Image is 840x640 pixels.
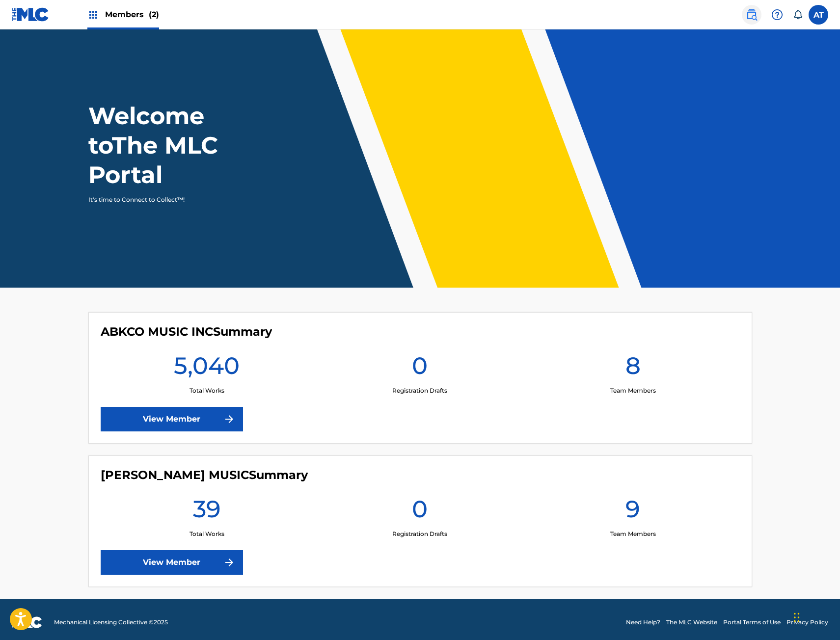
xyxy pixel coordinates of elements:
[791,593,840,640] iframe: Chat Widget
[625,494,640,530] h1: 9
[101,550,243,575] a: View Member
[12,7,50,22] img: MLC Logo
[392,386,447,395] p: Registration Drafts
[223,413,235,425] img: f7272a7cc735f4ea7f67.svg
[190,386,224,395] p: Total Works
[412,494,428,530] h1: 0
[742,5,761,25] a: Public Search
[149,10,159,19] span: (2)
[625,351,641,386] h1: 8
[767,5,787,25] div: Help
[392,530,447,538] p: Registration Drafts
[610,386,656,395] p: Team Members
[610,530,656,538] p: Team Members
[101,468,308,482] h4: BEN MARGULIES MUSIC
[174,351,240,386] h1: 5,040
[626,618,660,627] a: Need Help?
[793,10,803,20] div: Notifications
[87,9,99,21] img: Top Rightsholders
[412,351,428,386] h1: 0
[771,9,783,21] img: help
[101,324,272,339] h4: ABKCO MUSIC INC
[190,530,224,538] p: Total Works
[54,618,168,627] span: Mechanical Licensing Collective © 2025
[746,9,758,21] img: search
[88,101,272,189] h1: Welcome to The MLC Portal
[105,9,159,20] span: Members
[193,494,221,530] h1: 39
[101,407,243,431] a: View Member
[794,603,800,632] div: Drag
[223,557,235,568] img: f7272a7cc735f4ea7f67.svg
[786,618,828,627] a: Privacy Policy
[88,195,259,204] p: It's time to Connect to Collect™!
[666,618,717,627] a: The MLC Website
[809,5,828,25] div: User Menu
[723,618,781,627] a: Portal Terms of Use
